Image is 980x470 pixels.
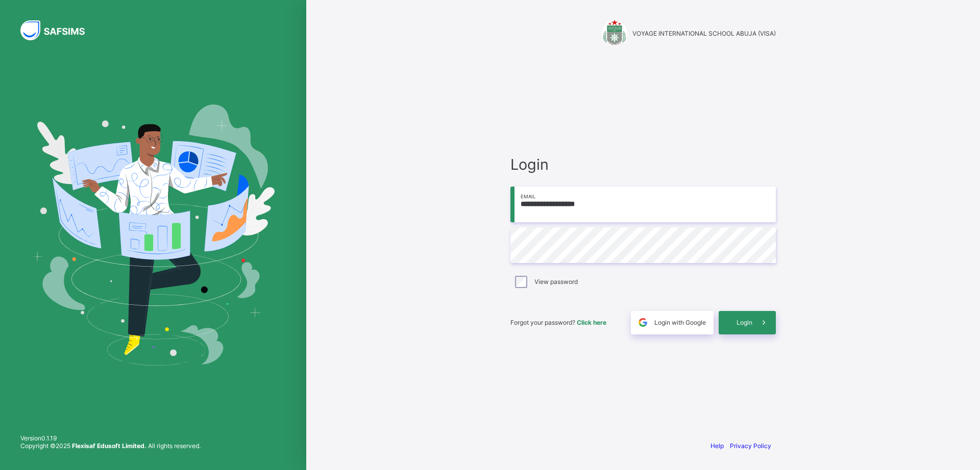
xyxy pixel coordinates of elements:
span: VOYAGE INTERNATIONAL SCHOOL ABUJA (VISA) [632,30,776,37]
a: Help [710,442,724,450]
label: View password [534,278,578,285]
a: Privacy Policy [730,442,771,450]
strong: Flexisaf Edusoft Limited. [72,442,146,450]
img: Hero Image [32,105,275,365]
a: Click here [577,319,606,326]
img: SAFSIMS Logo [20,20,97,40]
span: Login [510,155,776,173]
span: Forgot your password? [510,319,606,326]
span: Copyright © 2025 All rights reserved. [20,442,201,450]
span: Login [737,319,752,326]
span: Login with Google [654,319,706,326]
span: Version 0.1.19 [20,434,201,442]
img: google.396cfc9801f0270233282035f929180a.svg [637,317,649,328]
